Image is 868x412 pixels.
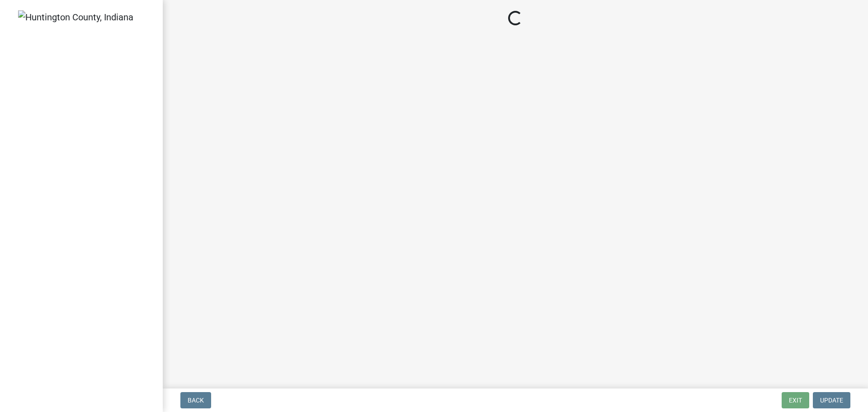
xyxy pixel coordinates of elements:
[820,397,843,404] span: Update
[18,10,133,24] img: Huntington County, Indiana
[813,392,850,408] button: Update
[180,392,211,408] button: Back
[188,397,204,404] span: Back
[782,392,809,408] button: Exit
